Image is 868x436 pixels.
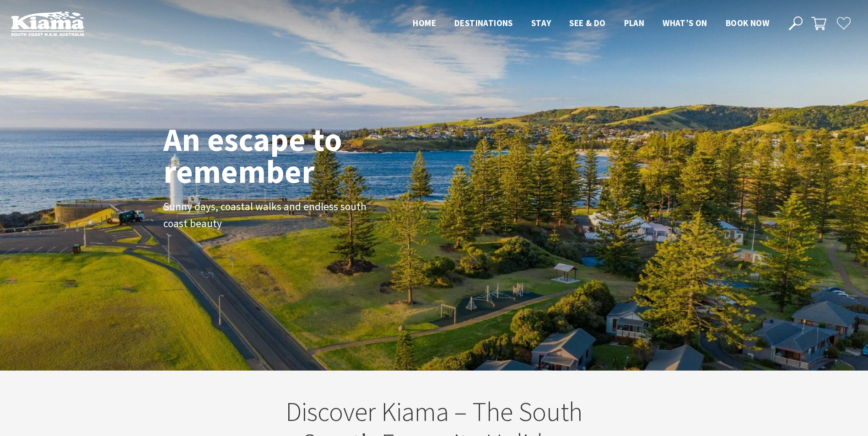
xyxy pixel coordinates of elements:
span: Plan [624,17,645,28]
span: Home [413,17,436,28]
span: Book now [726,17,769,28]
span: See & Do [569,17,605,28]
span: Stay [531,17,551,28]
h1: An escape to remember [163,124,415,188]
img: Kiama Logo [11,11,84,36]
span: What’s On [663,17,707,28]
span: Destinations [454,17,513,28]
p: Sunny days, coastal walks and endless south coast beauty [163,199,369,233]
nav: Main Menu [404,16,778,31]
